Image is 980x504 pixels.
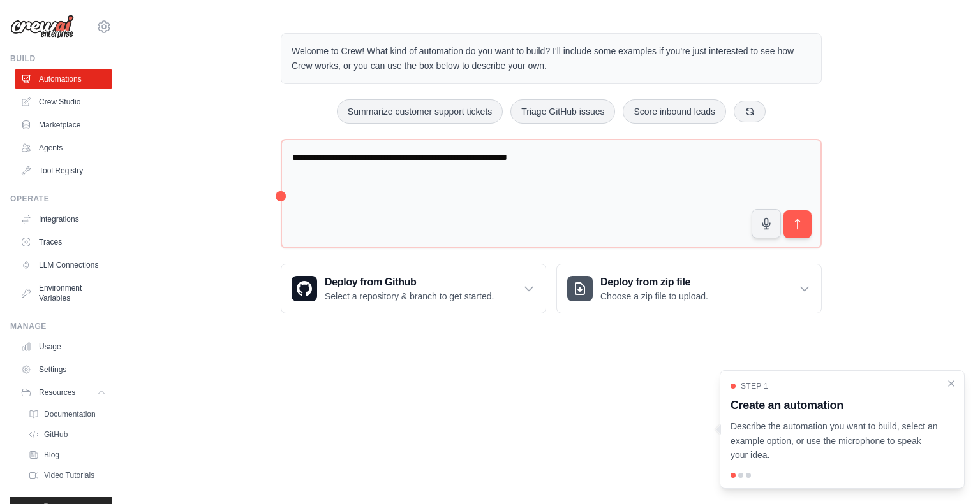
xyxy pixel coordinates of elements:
[15,255,112,275] a: LLM Connections
[741,381,768,391] span: Step 1
[23,466,112,484] a: Video Tutorials
[23,446,112,464] a: Blog
[44,450,59,460] span: Blog
[292,44,811,73] p: Welcome to Crew! What kind of automation do you want to build? I'll include some examples if you'...
[44,470,94,480] span: Video Tutorials
[731,396,939,414] h3: Create an automation
[10,321,112,331] div: Manage
[44,409,96,419] span: Documentation
[731,419,939,463] p: Describe the automation you want to build, select an example option, or use the microphone to spe...
[15,382,112,403] button: Resources
[325,275,494,290] h3: Deploy from Github
[325,290,494,303] p: Select a repository & branch to get started.
[623,99,726,124] button: Score inbound leads
[946,378,956,389] button: Close walkthrough
[15,336,112,357] a: Usage
[600,290,708,303] p: Choose a zip file to upload.
[10,194,112,204] div: Operate
[10,15,74,39] img: Logo
[15,138,112,158] a: Agents
[15,92,112,112] a: Crew Studio
[15,209,112,229] a: Integrations
[15,161,112,181] a: Tool Registry
[23,405,112,423] a: Documentation
[600,275,708,290] h3: Deploy from zip file
[44,429,68,440] span: GitHub
[15,69,112,89] a: Automations
[510,99,615,124] button: Triage GitHub issues
[15,278,112,308] a: Environment Variables
[15,115,112,135] a: Marketplace
[10,54,112,64] div: Build
[39,387,75,398] span: Resources
[15,232,112,252] a: Traces
[23,426,112,443] a: GitHub
[916,443,980,504] iframe: Chat Widget
[15,359,112,380] a: Settings
[337,99,503,124] button: Summarize customer support tickets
